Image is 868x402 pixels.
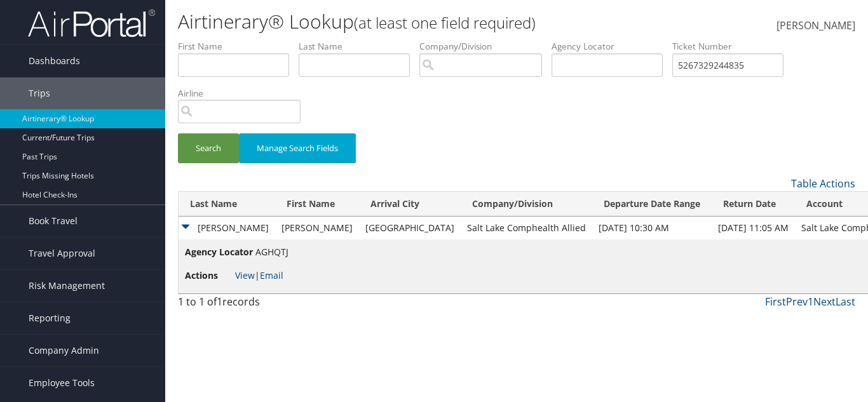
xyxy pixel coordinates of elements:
[29,367,95,399] span: Employee Tools
[776,6,855,46] a: [PERSON_NAME]
[786,295,808,309] a: Prev
[765,295,786,309] a: First
[592,217,712,239] td: [DATE] 10:30 AM
[179,192,275,217] th: Last Name: activate to sort column ascending
[260,269,283,281] a: Email
[28,8,155,38] img: airportal-logo.png
[217,295,222,309] span: 1
[299,40,419,53] label: Last Name
[354,12,536,33] small: (at least one field required)
[178,294,333,316] div: 1 to 1 of records
[592,192,712,217] th: Departure Date Range: activate to sort column ascending
[359,217,461,239] td: [GEOGRAPHIC_DATA]
[235,269,255,281] a: View
[185,269,233,283] span: Actions
[29,302,71,334] span: Reporting
[29,335,99,366] span: Company Admin
[235,269,283,281] span: |
[461,192,592,217] th: Company/Division
[29,238,95,269] span: Travel Approval
[29,45,80,77] span: Dashboards
[672,40,793,53] label: Ticket Number
[29,270,105,302] span: Risk Management
[836,295,855,309] a: Last
[813,295,836,309] a: Next
[275,192,359,217] th: First Name: activate to sort column ascending
[275,217,359,239] td: [PERSON_NAME]
[419,40,552,53] label: Company/Division
[185,245,253,259] span: Agency Locator
[461,217,592,239] td: Salt Lake Comphealth Allied
[255,246,288,258] span: AGHQTJ
[776,18,855,32] span: [PERSON_NAME]
[791,177,855,191] a: Table Actions
[29,205,78,237] span: Book Travel
[178,8,630,35] h1: Airtinerary® Lookup
[808,295,813,309] a: 1
[712,217,795,239] td: [DATE] 11:05 AM
[179,217,275,239] td: [PERSON_NAME]
[178,40,299,53] label: First Name
[359,192,461,217] th: Arrival City: activate to sort column ascending
[712,192,795,217] th: Return Date: activate to sort column ascending
[552,40,672,53] label: Agency Locator
[29,77,50,109] span: Trips
[178,87,310,100] label: Airline
[178,133,239,163] button: Search
[239,133,356,163] button: Manage Search Fields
